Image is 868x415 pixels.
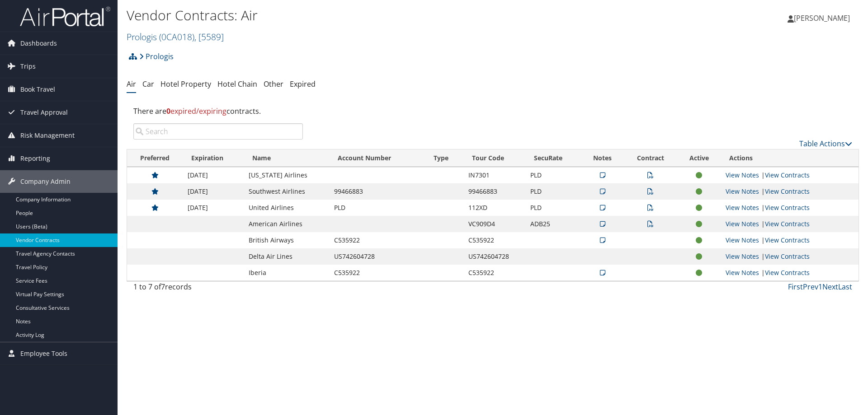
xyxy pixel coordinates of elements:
td: C535922 [464,232,526,248]
input: Search [133,123,303,140]
a: View Contracts [765,171,810,179]
td: PLD [330,200,425,216]
th: Name: activate to sort column ascending [244,149,330,167]
td: C535922 [330,265,425,281]
th: SecuRate: activate to sort column ascending [526,149,581,167]
a: Other [264,79,283,89]
div: 1 to 7 of records [133,281,303,297]
td: VC909D4 [464,216,526,232]
a: View Notes [726,236,759,244]
th: Preferred: activate to sort column ascending [127,149,183,167]
td: British Airways [244,232,330,248]
td: ADB25 [526,216,581,232]
td: [DATE] [183,200,244,216]
td: PLD [526,167,581,183]
a: View Notes [726,203,759,212]
a: View Contracts [765,268,810,277]
span: , [ 5589 ] [194,31,224,43]
a: View Notes [726,171,759,179]
td: PLD [526,200,581,216]
a: Prev [803,282,818,292]
td: IN7301 [464,167,526,183]
th: Contract: activate to sort column ascending [624,149,677,167]
td: | [721,183,859,200]
a: Air [127,79,136,89]
td: Delta Air Lines [244,248,330,265]
span: Trips [20,55,36,78]
span: 7 [161,282,165,292]
th: Notes: activate to sort column ascending [581,149,624,167]
td: | [721,200,859,216]
td: Southwest Airlines [244,183,330,200]
a: Expired [290,79,316,89]
td: | [721,248,859,265]
a: Hotel Property [160,79,211,89]
h1: Vendor Contracts: Air [127,6,615,25]
td: | [721,216,859,232]
td: Iberia [244,265,330,281]
a: View Contracts [765,252,810,261]
td: | [721,232,859,248]
td: | [721,265,859,281]
span: ( 0CA018 ) [159,31,194,43]
a: View Contracts [765,187,810,196]
td: [DATE] [183,167,244,183]
th: Account Number: activate to sort column ascending [330,149,425,167]
span: Dashboards [20,32,57,55]
a: View Notes [726,268,759,277]
td: | [721,167,859,183]
a: 1 [818,282,822,292]
td: US742604728 [464,248,526,265]
th: Tour Code: activate to sort column ascending [464,149,526,167]
td: 99466883 [464,183,526,200]
td: American Airlines [244,216,330,232]
a: View Notes [726,219,759,228]
span: Book Travel [20,78,55,101]
a: View Notes [726,252,759,261]
a: View Contracts [765,219,810,228]
a: Table Actions [799,139,852,149]
span: Employee Tools [20,342,67,365]
a: View Notes [726,187,759,196]
th: Actions [721,149,859,167]
td: 112XD [464,200,526,216]
img: airportal-logo.png [20,6,110,27]
td: 99466883 [330,183,425,200]
span: Reporting [20,147,50,170]
td: PLD [526,183,581,200]
th: Type: activate to sort column ascending [425,149,464,167]
a: Next [822,282,838,292]
a: [PERSON_NAME] [788,5,859,32]
span: expired/expiring [166,106,226,116]
a: Prologis [127,31,224,43]
td: US742604728 [330,248,425,265]
th: Expiration: activate to sort column ascending [183,149,244,167]
td: United Airlines [244,200,330,216]
span: Company Admin [20,170,71,193]
span: Risk Management [20,124,75,147]
div: There are contracts. [127,99,859,123]
a: View Contracts [765,236,810,244]
td: C535922 [330,232,425,248]
span: [PERSON_NAME] [794,13,850,23]
a: View Contracts [765,203,810,212]
td: [US_STATE] Airlines [244,167,330,183]
a: Last [838,282,852,292]
td: C535922 [464,265,526,281]
td: [DATE] [183,183,244,200]
a: First [788,282,803,292]
strong: 0 [166,106,170,116]
span: Travel Approval [20,101,68,124]
a: Hotel Chain [217,79,257,89]
a: Car [142,79,154,89]
a: Prologis [139,47,174,65]
th: Active: activate to sort column ascending [677,149,721,167]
